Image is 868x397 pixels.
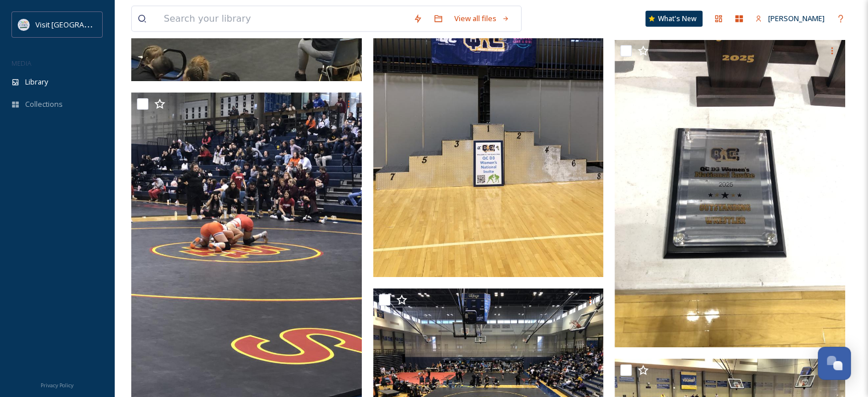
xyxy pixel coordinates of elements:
a: [PERSON_NAME] [749,7,830,30]
span: MEDIA [11,59,31,67]
img: QCCVB_VISIT_vert_logo_4c_tagline_122019.svg [18,19,30,30]
a: View all files [449,7,515,30]
span: Collections [25,99,63,110]
span: Visit [GEOGRAPHIC_DATA] [35,19,124,30]
a: What's New [645,11,703,27]
img: ext_1739198664.538137_jvandyke@visitquadcities.com-IMG_9397.JPG [615,40,845,347]
input: Search your library [158,6,407,31]
a: Privacy Policy [41,378,74,391]
span: Library [25,77,48,87]
span: [PERSON_NAME] [768,13,825,23]
span: Privacy Policy [41,382,74,389]
button: Open Chat [818,347,851,380]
